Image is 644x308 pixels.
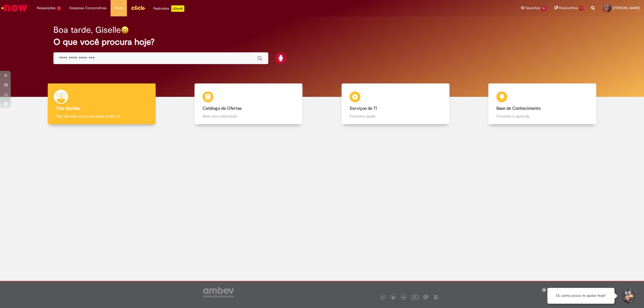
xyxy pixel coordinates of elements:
span: [PERSON_NAME] [613,6,640,10]
img: logo_footer_twitter.png [392,296,394,299]
p: Abra uma solicitação [203,113,294,119]
span: Requisições [37,5,56,11]
h2: Boa tarde, Giselle [53,25,121,35]
p: Encontre ajuda [350,113,441,119]
span: Rascunhos [559,5,578,10]
h2: O que você procura hoje? [53,37,591,47]
img: logo_footer_naosei.png [433,295,438,299]
p: Tirar dúvidas com Lupi Assist e Gen Ai [56,113,148,119]
img: logo_footer_workplace.png [423,295,428,299]
img: click_logo_yellow_360x200.png [131,4,145,12]
img: happy-face.png [121,26,129,34]
a: Serviços de TI Encontre ajuda [322,83,469,124]
p: +GenAi [171,5,184,12]
b: Catálogo de Ofertas [203,106,241,111]
a: Catálogo de Ofertas Abra uma solicitação [175,83,322,124]
p: Consulte e aprenda [496,113,588,119]
a: Rascunhos [554,6,583,11]
span: 1 [579,6,583,11]
a: Base de Conhecimento Consulte e aprenda [469,83,616,124]
img: logo_footer_facebook.png [381,296,384,299]
b: Base de Conhecimento [496,106,541,111]
span: 13 [541,6,547,11]
span: Favoritos [525,5,540,11]
div: Oi, como posso te ajudar hoje? [547,288,614,304]
img: logo_footer_ambev_rotulo_gray.png [203,287,234,298]
span: 7 [57,6,61,11]
div: Padroniza [153,5,184,12]
b: Tirar dúvidas [56,106,80,111]
a: Tirar dúvidas Tirar dúvidas com Lupi Assist e Gen Ai [28,83,175,124]
img: logo_footer_youtube.png [411,294,418,300]
img: logo_footer_linkedin.png [402,296,405,299]
span: More [115,5,123,11]
img: ServiceNow [1,3,28,13]
b: Serviços de TI [350,106,377,111]
button: Iniciar Conversa de Suporte [620,288,636,304]
span: Despesas Corporativas [69,5,107,11]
